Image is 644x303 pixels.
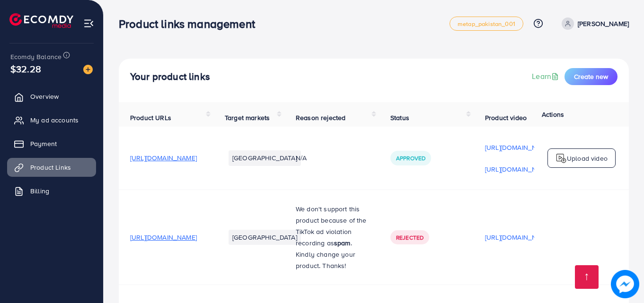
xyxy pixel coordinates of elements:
[578,18,629,29] p: [PERSON_NAME]
[450,17,523,31] a: metap_pakistan_001
[229,230,301,245] li: [GEOGRAPHIC_DATA]
[7,158,96,177] a: Product Links
[532,71,561,82] a: Learn
[30,139,57,148] span: Payment
[334,238,351,248] strong: spam
[611,270,639,298] img: image
[7,111,96,130] a: My ad accounts
[296,204,367,248] span: We don't support this product because of the TikTok ad violation recording as
[485,232,552,243] p: [URL][DOMAIN_NAME]
[556,153,567,164] img: logo
[485,164,552,175] p: [URL][DOMAIN_NAME]
[30,186,49,196] span: Billing
[225,113,270,122] span: Target markets
[130,71,210,83] h4: Your product links
[390,113,409,122] span: Status
[296,238,355,270] span: . Kindly change your product. Thanks!
[296,153,307,163] span: N/A
[574,72,608,81] span: Create new
[83,65,93,74] img: image
[119,17,263,31] h3: Product links management
[10,62,41,76] span: $32.28
[130,153,197,163] span: [URL][DOMAIN_NAME]
[229,150,301,165] li: [GEOGRAPHIC_DATA]
[542,110,564,119] span: Actions
[130,233,197,242] span: [URL][DOMAIN_NAME]
[558,17,629,30] a: [PERSON_NAME]
[30,163,71,172] span: Product Links
[296,113,345,122] span: Reason rejected
[485,142,552,153] p: [URL][DOMAIN_NAME]
[7,134,96,153] a: Payment
[567,153,608,164] p: Upload video
[458,21,515,27] span: metap_pakistan_001
[7,182,96,200] a: Billing
[130,113,171,122] span: Product URLs
[565,68,618,85] button: Create new
[7,87,96,106] a: Overview
[485,113,527,122] span: Product video
[9,13,73,28] img: logo
[10,52,62,61] span: Ecomdy Balance
[30,115,79,125] span: My ad accounts
[396,234,423,242] span: Rejected
[396,154,425,162] span: Approved
[30,92,59,101] span: Overview
[83,18,94,29] img: menu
